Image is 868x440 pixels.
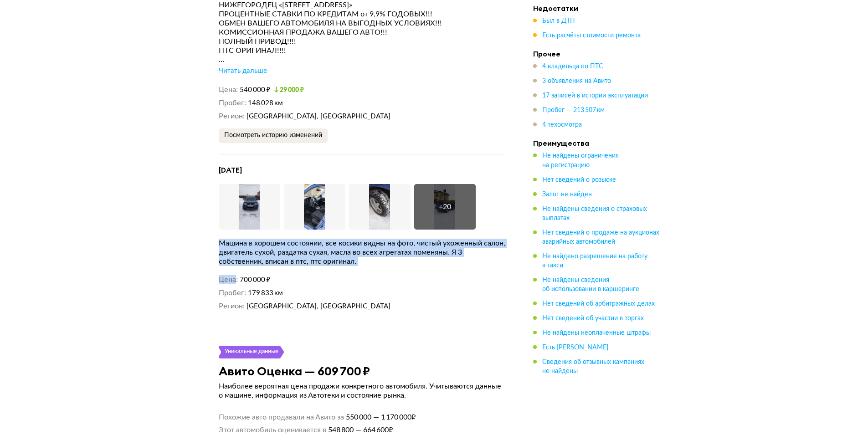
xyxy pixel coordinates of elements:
[542,344,608,350] span: Есть [PERSON_NAME]
[542,358,644,374] span: Сведения об отзывных кампаниях не найдены
[542,63,603,70] span: 4 владельца по ПТС
[219,112,245,121] dt: Регион
[219,46,506,55] div: ПТС ОРИГИНАЛ!!!!
[219,425,326,435] span: Этот автомобиль оценивается в
[533,4,661,13] h4: Недостатки
[219,85,238,95] dt: Цена
[439,202,451,211] div: + 20
[219,364,370,378] h3: Авито Оценка — 609 700 ₽
[240,276,270,283] span: 700 000 ₽
[326,425,393,435] span: 548 800 — 664 600 ₽
[344,413,416,422] span: 550 000 — 1 170 000 ₽
[219,165,506,175] h4: [DATE]
[219,10,506,19] div: ПРОЦЕНТНЫЕ СТАВКИ ПО КРЕДИТАМ от 9,9% ГОДОВЫХ!!!
[542,32,641,39] span: Есть расчёты стоимости ремонта
[219,239,506,266] div: Машина в хорошем состоянии, все косики видны на фото, чистый ухоженный салон, двигатель сухой, ра...
[224,132,322,138] span: Посмотреть историю изменений
[533,49,661,58] h4: Прочее
[219,19,506,28] div: ОБМЕН ВАШЕГО АВТОМОБИЛЯ НА ВЫГОДНЫХ УСЛОВИЯХ!!!
[219,98,246,108] dt: Пробег
[219,413,344,422] span: Похожие авто продавали на Авито за
[219,55,506,64] div: ...
[219,382,506,400] p: Наиболее вероятная цена продажи конкретного автомобиля. Учитываются данные о машине, информация и...
[542,276,639,292] span: Не найдены сведения об использовании в каршеринге
[542,300,655,307] span: Нет сведений об арбитражных делах
[542,92,648,99] span: 17 записей в истории эксплуатации
[349,184,411,230] img: Car Photo
[219,67,267,76] div: Читать дальше
[219,275,238,285] dt: Цена
[219,302,245,311] dt: Регион
[542,176,616,183] span: Нет сведений о розыске
[542,191,592,197] span: Залог не найден
[542,78,611,84] span: 3 объявления на Авито
[542,205,647,221] span: Не найдены сведения о страховых выплатах
[542,18,575,24] span: Был в ДТП
[542,122,582,128] span: 4 техосмотра
[219,28,506,37] div: КОМИССИОННАЯ ПРОДАЖА ВАШЕГО АВТО!!!
[248,100,283,107] span: 148 028 км
[224,346,279,358] div: Уникальные данные
[274,87,304,93] small: 29 000 ₽
[542,153,619,168] span: Не найдены ограничения на регистрацию
[219,288,246,298] dt: Пробег
[247,113,390,120] span: [GEOGRAPHIC_DATA], [GEOGRAPHIC_DATA]
[542,107,605,113] span: Пробег — 213 507 км
[248,290,283,297] span: 179 833 км
[542,329,651,336] span: Не найдены неоплаченные штрафы
[542,253,647,268] span: Не найдено разрешение на работу в такси
[533,138,661,148] h4: Преимущества
[542,229,659,245] span: Нет сведений о продаже на аукционах аварийных автомобилей
[219,128,328,143] button: Посмотреть историю изменений
[219,184,280,230] img: Car Photo
[219,0,506,10] div: НИЖЕГОРОДЕЦ «[STREET_ADDRESS]»
[284,184,345,230] img: Car Photo
[542,315,644,321] span: Нет сведений об участии в торгах
[247,303,390,310] span: [GEOGRAPHIC_DATA], [GEOGRAPHIC_DATA]
[219,37,506,46] div: ПОЛНЫЙ ПРИВОД!!!!
[240,87,270,93] span: 540 000 ₽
